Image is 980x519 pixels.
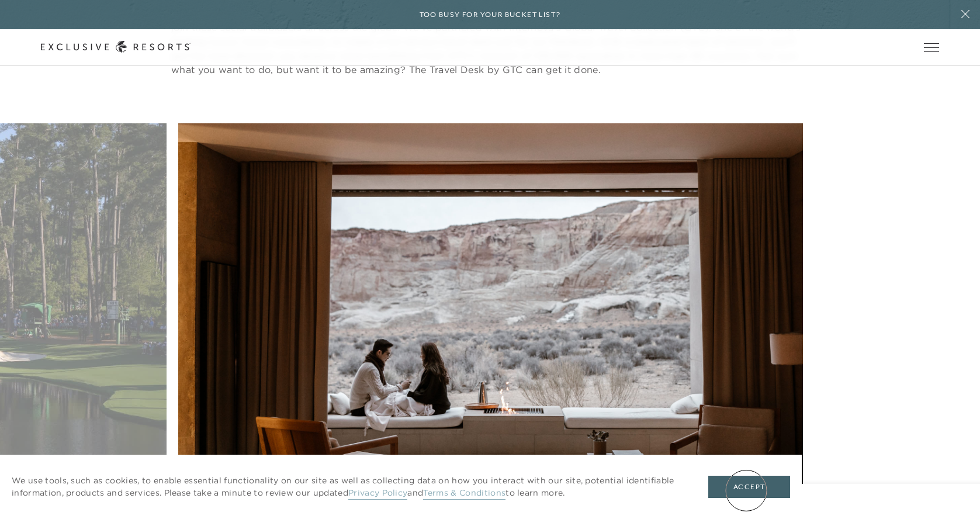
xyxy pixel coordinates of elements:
[708,476,790,498] button: Accept
[924,43,939,51] button: Open navigation
[423,487,505,500] a: Terms & Conditions
[12,475,685,499] p: We use tools, such as cookies, to enable essential functionality on our site as well as collectin...
[348,487,407,500] a: Privacy Policy
[420,9,561,20] h6: Too busy for your bucket list?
